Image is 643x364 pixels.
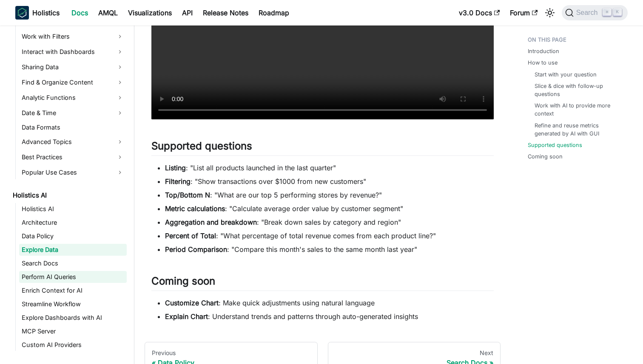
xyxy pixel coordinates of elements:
img: Holistics [15,6,29,20]
a: Find & Organize Content [19,76,127,89]
a: Forum [505,6,543,20]
li: : Understand trends and patterns through auto-generated insights [165,311,494,322]
a: Custom AI Providers [19,339,127,351]
strong: Aggregation and breakdown [165,218,257,226]
a: v3.0 Docs [454,6,505,20]
a: Work with AI to provide more context [535,102,619,118]
a: Roadmap [253,6,294,20]
a: MCP Server [19,325,127,337]
li: : Make quick adjustments using natural language [165,298,494,308]
a: Docs [66,6,93,20]
li: : "Break down sales by category and region" [165,217,494,227]
a: Analytic Functions [19,91,127,104]
li: : "What are our top 5 performing stores by revenue?" [165,190,494,200]
span: Search [574,9,603,17]
a: Data Policy [19,230,127,242]
a: Search Docs [19,257,127,269]
a: Refine and reuse metrics generated by AI with GUI [535,121,619,138]
strong: Period Comparison [165,245,227,254]
a: Coming soon [528,152,563,161]
a: Start with your question [535,71,597,79]
h2: Coming soon [151,275,494,291]
a: Holistics AI [10,189,127,201]
div: Next [335,349,494,357]
li: : "List all products launched in the last quarter" [165,163,494,173]
strong: Customize Chart [165,299,219,307]
strong: Top/Bottom N [165,191,210,199]
strong: Explain Chart [165,312,208,321]
kbd: K [613,8,622,16]
a: Visualizations [123,6,177,20]
a: Best Practices [19,150,127,164]
a: Streamline Workflow [19,298,127,310]
a: How to use [528,59,558,67]
a: Explore Dashboards with AI [19,312,127,324]
div: Previous [152,349,310,357]
a: Advanced Topics [19,135,127,149]
a: Perform AI Queries [19,271,127,283]
a: Holistics AI [19,203,127,215]
button: Switch between dark and light mode (currently light mode) [543,6,557,20]
a: HolisticsHolistics [15,6,60,20]
b: Holistics [32,8,60,18]
a: AMQL [93,6,123,20]
a: Supported questions [528,141,582,149]
a: Date & Time [19,106,127,120]
a: Popular Use Cases [19,166,127,179]
a: Release Notes [198,6,253,20]
a: Slice & dice with follow-up questions [535,82,619,98]
a: Interact with Dashboards [19,45,127,59]
li: : "Show transactions over $1000 from new customers" [165,176,494,186]
strong: Percent of Total [165,231,216,240]
a: Explore Data [19,244,127,256]
a: Enrich Context for AI [19,285,127,296]
li: : "Compare this month's sales to the same month last year" [165,244,494,254]
a: Architecture [19,217,127,229]
a: Sharing Data [19,60,127,74]
li: : "Calculate average order value by customer segment" [165,203,494,214]
h2: Supported questions [151,140,494,156]
nav: Docs sidebar [7,25,134,364]
a: API [177,6,198,20]
button: Search (Command+K) [562,5,628,20]
a: Data Formats [19,121,127,133]
kbd: ⌘ [603,8,611,16]
strong: Metric calculations [165,204,225,213]
a: Work with Filters [19,30,127,43]
a: Introduction [528,47,559,55]
li: : "What percentage of total revenue comes from each product line?" [165,231,494,241]
strong: Filtering [165,177,191,186]
strong: Listing [165,164,186,172]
